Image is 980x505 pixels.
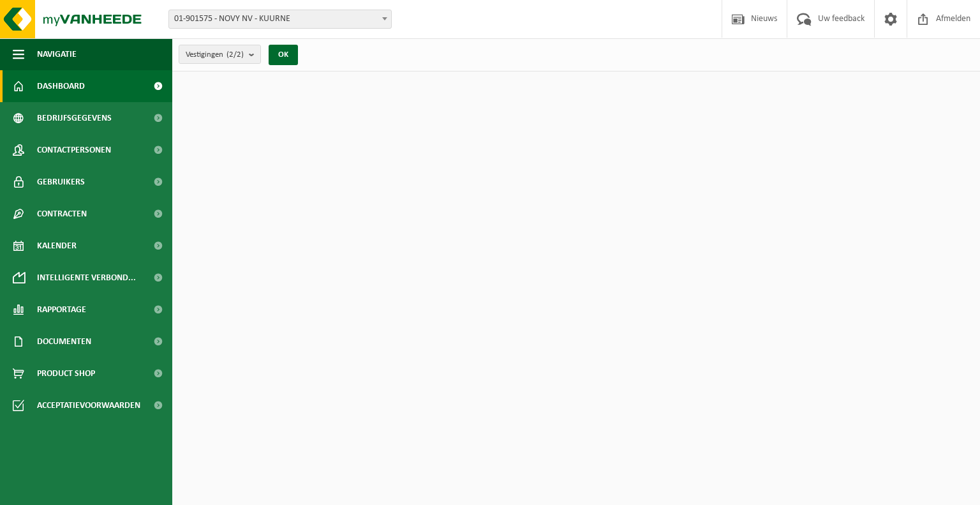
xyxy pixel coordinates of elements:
span: 01-901575 - NOVY NV - KUURNE [169,10,391,28]
count: (2/2) [226,50,244,59]
span: Navigatie [37,38,77,70]
span: Acceptatievoorwaarden [37,389,140,421]
span: Dashboard [37,70,85,102]
span: Contracten [37,198,87,230]
button: OK [269,45,298,65]
span: Rapportage [37,294,86,326]
span: Intelligente verbond... [37,262,136,294]
span: Vestigingen [186,45,244,64]
span: Bedrijfsgegevens [37,102,112,134]
span: 01-901575 - NOVY NV - KUURNE [168,10,392,29]
span: Product Shop [37,358,95,389]
button: Vestigingen(2/2) [179,45,261,64]
span: Contactpersonen [37,134,111,166]
span: Gebruikers [37,166,85,198]
span: Documenten [37,326,91,358]
span: Kalender [37,230,77,262]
